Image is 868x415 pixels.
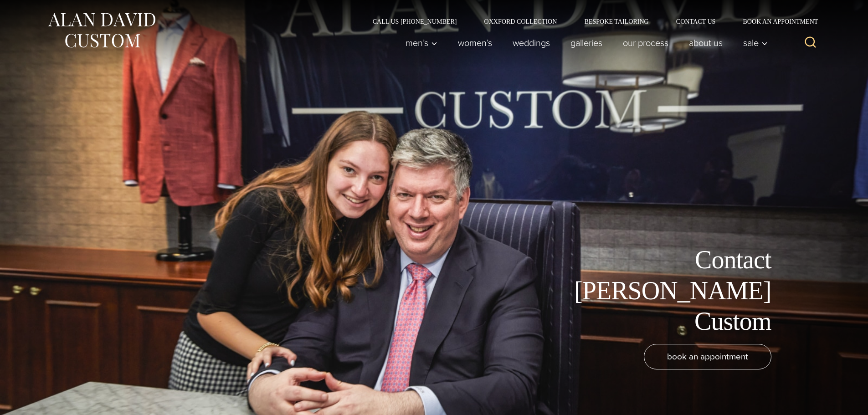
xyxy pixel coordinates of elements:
a: Call Us [PHONE_NUMBER] [359,18,471,25]
a: Book an Appointment [729,18,821,25]
button: View Search Form [800,32,822,54]
span: Sale [743,38,768,47]
a: About Us [678,34,733,52]
a: Women’s [447,34,502,52]
img: Alan David Custom [47,10,156,51]
a: Bespoke Tailoring [570,18,662,25]
span: book an appointment [667,350,748,363]
a: Contact Us [663,18,729,25]
span: Men’s [406,38,437,47]
a: Our Process [612,34,678,52]
a: Oxxford Collection [470,18,570,25]
nav: Primary Navigation [395,34,772,52]
nav: Secondary Navigation [359,18,822,25]
a: Galleries [560,34,612,52]
a: book an appointment [644,344,771,369]
a: weddings [502,34,560,52]
h1: Contact [PERSON_NAME] Custom [566,245,771,337]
